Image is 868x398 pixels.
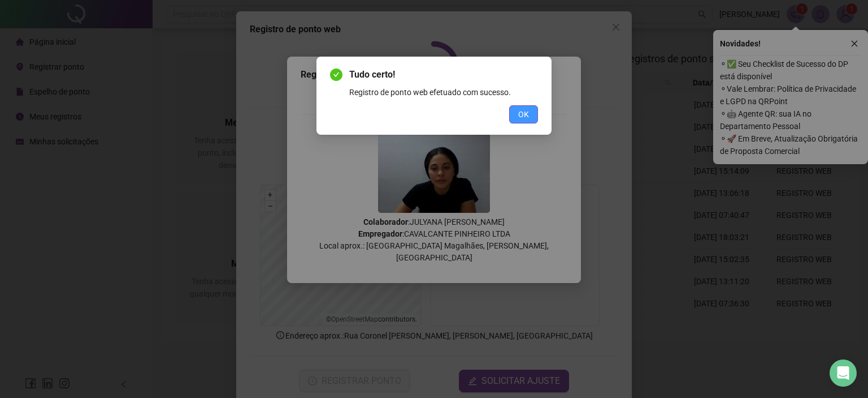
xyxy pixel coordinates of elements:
[349,86,538,99] div: Registro de ponto web efetuado com sucesso.
[349,68,538,82] span: Tudo certo!
[830,360,857,387] div: Open Intercom Messenger
[330,69,342,81] span: check-circle
[518,108,529,121] span: OK
[509,105,538,123] button: OK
